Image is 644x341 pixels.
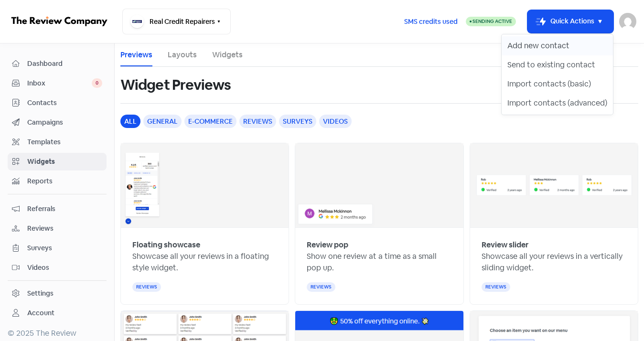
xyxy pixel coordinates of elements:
span: Reports [27,176,102,186]
a: Dashboard [8,55,107,73]
button: Import contacts (basic) [502,75,613,94]
a: Reviews [8,220,107,237]
a: Sending Active [466,16,516,27]
button: Import contacts (advanced) [502,94,613,113]
h1: Widget Previews [120,70,231,100]
span: Campaigns [27,117,102,128]
span: Widgets [27,157,102,167]
a: Widgets [212,49,243,61]
a: Surveys [8,239,107,257]
span: Contacts [27,98,102,108]
span: Reviews [27,224,102,234]
div: reviews [307,282,335,292]
div: reviews [482,282,510,292]
div: surveys [279,115,316,128]
span: Referrals [27,204,102,214]
div: Account [27,308,54,318]
a: Settings [8,285,107,302]
b: Review pop [307,240,348,250]
a: Inbox 0 [8,75,107,92]
button: Send to existing contact [502,55,613,75]
img: User [619,13,636,30]
div: videos [319,115,352,128]
span: SMS credits used [404,17,458,27]
span: Inbox [27,78,92,88]
a: Videos [8,259,107,277]
a: Templates [8,133,107,151]
div: Settings [27,288,54,298]
b: Review slider [482,240,528,250]
div: e-commerce [184,115,236,128]
p: Showcase all your reviews in a vertically sliding widget. [482,251,626,274]
b: Floating showcase [132,240,200,250]
a: Widgets [8,153,107,170]
button: Quick Actions [527,10,613,33]
a: SMS credits used [396,16,466,26]
p: Show one review at a time as a small pop up. [307,251,451,274]
a: Campaigns [8,114,107,131]
p: Showcase all your reviews in a floating style widget. [132,251,277,274]
a: Reports [8,172,107,190]
div: reviews [239,115,276,128]
span: Surveys [27,243,102,253]
a: Layouts [168,49,197,61]
span: Sending Active [472,18,512,24]
a: Account [8,304,107,322]
button: Add new contact [502,36,613,55]
div: all [120,115,140,128]
div: reviews [132,282,161,292]
a: Referrals [8,200,107,218]
a: Previews [120,49,152,61]
span: Videos [27,263,102,273]
button: Real Credit Repairers [122,9,231,34]
span: Dashboard [27,59,102,69]
div: general [143,115,182,128]
span: Templates [27,137,102,147]
span: 0 [92,78,102,88]
a: Contacts [8,94,107,112]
